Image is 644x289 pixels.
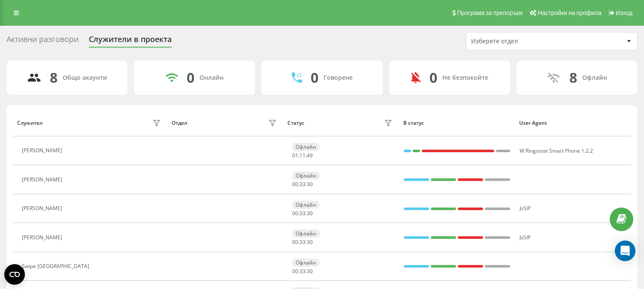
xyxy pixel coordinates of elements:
[200,74,224,81] div: Онлайн
[292,238,298,246] span: 00
[292,153,313,159] div: : :
[292,239,313,245] div: : :
[292,259,320,267] div: Офлайн
[307,152,313,159] span: 49
[616,9,632,16] span: Изход
[307,210,313,217] span: 30
[299,152,305,159] span: 11
[569,69,577,86] div: 8
[403,120,511,126] div: В статус
[299,268,305,275] span: 33
[287,120,304,126] div: Статус
[299,181,305,188] span: 33
[519,120,627,126] div: User Agent
[324,74,353,81] div: Говорене
[17,120,42,126] div: Служител
[615,241,635,261] div: Open Intercom Messenger
[292,229,320,238] div: Офлайн
[520,205,531,212] span: JsSIP
[307,238,313,246] span: 30
[187,69,194,86] div: 0
[4,264,25,285] button: Open CMP widget
[292,211,313,217] div: : :
[457,9,523,16] span: Програма за препоръки
[6,35,79,48] div: Активни разговори
[471,38,574,45] div: Изберете отдел
[311,69,318,86] div: 0
[292,268,298,275] span: 00
[22,235,64,241] div: [PERSON_NAME]
[292,201,320,209] div: Офлайн
[292,181,313,187] div: : :
[22,205,64,211] div: [PERSON_NAME]
[172,120,187,126] div: Отдел
[299,238,305,246] span: 33
[520,147,593,154] span: W Ringostat Smart Phone 1.2.2
[582,74,607,81] div: Офлайн
[22,263,91,269] div: Swipe [GEOGRAPHIC_DATA]
[22,148,64,154] div: [PERSON_NAME]
[292,268,313,274] div: : :
[292,210,298,217] span: 00
[89,35,172,48] div: Служители в проекта
[292,143,320,151] div: Офлайн
[292,152,298,159] span: 01
[292,181,298,188] span: 00
[22,177,64,183] div: [PERSON_NAME]
[307,181,313,188] span: 30
[292,172,320,180] div: Офлайн
[429,69,437,86] div: 0
[520,234,531,241] span: JsSIP
[50,69,57,86] div: 8
[307,268,313,275] span: 30
[442,74,488,81] div: Не безпокойте
[299,210,305,217] span: 33
[63,74,107,81] div: Общо акаунти
[538,9,602,16] span: Настройки на профила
